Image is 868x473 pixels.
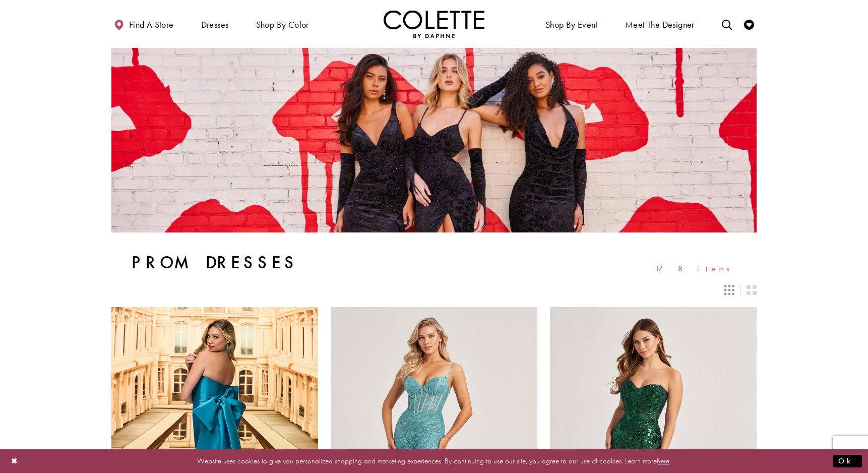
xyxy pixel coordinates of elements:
span: Dresses [201,20,229,30]
span: Shop by color [256,20,309,30]
img: Colette by Daphne [384,10,484,38]
div: Layout Controls [105,279,763,301]
button: Submit Dialog [833,455,862,467]
h1: Prom Dresses [132,253,298,273]
span: Switch layout to 3 columns [724,285,734,295]
span: 178 items [655,264,736,273]
span: Switch layout to 2 columns [747,285,757,295]
button: Close Dialog [6,452,23,470]
a: Visit Home Page [384,10,484,38]
span: Meet the designer [625,20,695,30]
a: here [657,456,669,466]
span: Shop By Event [545,20,598,30]
a: Find a store [111,10,176,38]
span: Find a store [129,20,174,30]
p: Website uses cookies to give you personalized shopping and marketing experiences. By continuing t... [73,454,795,468]
a: Meet the designer [623,10,697,38]
span: Shop By Event [543,10,600,38]
span: Shop by color [254,10,312,38]
a: Toggle search [719,10,734,38]
span: Dresses [199,10,231,38]
a: Check Wishlist [741,10,757,38]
